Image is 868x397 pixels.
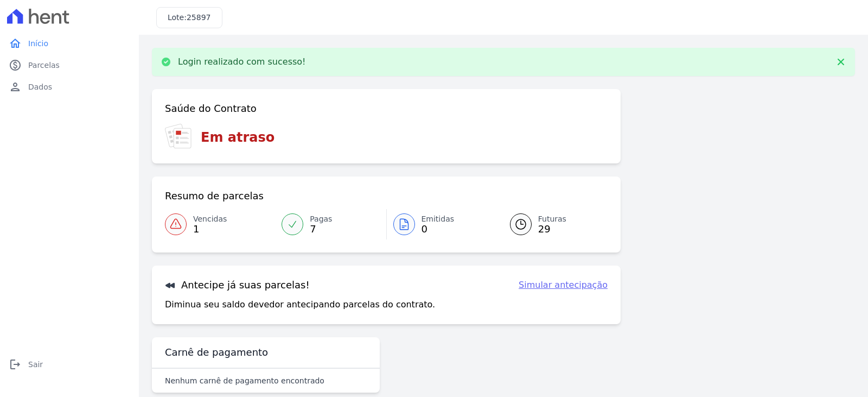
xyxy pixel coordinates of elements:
[422,225,455,234] span: 0
[9,80,22,93] i: person
[165,102,257,115] h3: Saúde do Contrato
[201,128,275,147] h3: Em atraso
[168,12,211,23] h3: Lote:
[310,213,332,225] span: Pagas
[28,38,48,49] span: Início
[519,279,608,292] a: Simular antecipação
[178,56,306,67] p: Login realizado com sucesso!
[4,54,135,76] a: paidParcelas
[165,190,264,203] h3: Resumo de parcelas
[538,213,566,225] span: Futuras
[4,33,135,54] a: homeInício
[165,375,324,386] p: Nenhum carnê de pagamento encontrado
[165,298,435,311] p: Diminua seu saldo devedor antecipando parcelas do contrato.
[387,209,497,240] a: Emitidas 0
[9,358,22,371] i: logout
[538,225,566,234] span: 29
[165,346,268,359] h3: Carnê de pagamento
[422,213,455,225] span: Emitidas
[187,13,211,22] span: 25897
[310,225,332,234] span: 7
[28,60,60,71] span: Parcelas
[28,359,43,370] span: Sair
[193,213,227,225] span: Vencidas
[165,209,275,240] a: Vencidas 1
[4,354,135,375] a: logoutSair
[28,81,52,92] span: Dados
[4,76,135,98] a: personDados
[9,37,22,50] i: home
[165,279,310,292] h3: Antecipe já suas parcelas!
[497,209,608,240] a: Futuras 29
[193,225,227,234] span: 1
[275,209,386,240] a: Pagas 7
[9,59,22,72] i: paid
